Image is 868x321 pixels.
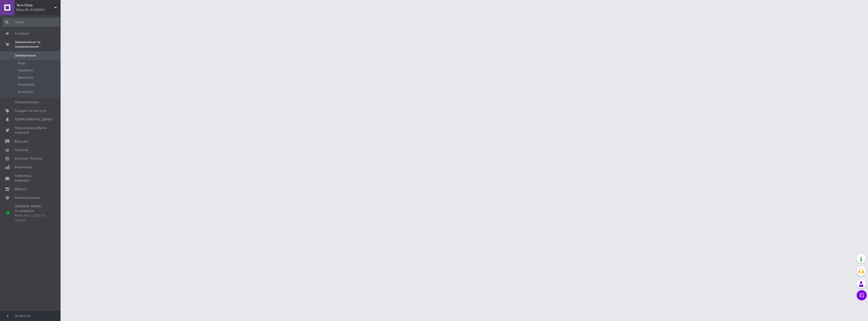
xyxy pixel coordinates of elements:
span: Нові [18,61,25,66]
span: [DEMOGRAPHIC_DATA] [15,117,52,122]
span: Товари та послуги [15,109,47,113]
span: Головна [15,31,29,36]
span: Замовлення та повідомлення [15,40,61,49]
input: Пошук [3,18,60,27]
span: Повідомлення [15,100,39,105]
span: Виконані [18,75,33,80]
span: Замовлення [15,53,36,58]
span: Покупці [15,148,28,152]
span: Скасовані [18,82,35,87]
span: Каталог ProSale [15,156,42,161]
button: Чат з покупцем [857,290,867,300]
span: Оплачені [18,90,34,94]
div: Prom мікс 1000 (3 місяці) [15,213,47,223]
span: Показники роботи компанії [15,126,47,135]
span: Налаштування [15,195,40,200]
span: Аналітика [15,165,32,169]
span: Гаманець компанії [15,174,47,183]
span: Tera-Shop [16,3,54,8]
div: Ваш ID: 4139301 [16,8,61,12]
span: Відгуки [15,139,28,144]
span: Прийняті [18,68,33,73]
span: [PERSON_NAME] та рахунки [15,204,47,223]
span: Маркет [15,187,28,191]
